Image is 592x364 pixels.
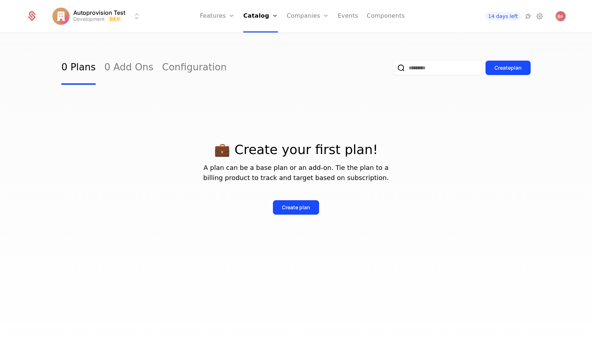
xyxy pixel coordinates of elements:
[55,8,141,24] button: Select environment
[556,11,566,21] img: Ben Autoprovision
[73,10,125,16] span: Autoprovision Test
[52,8,70,25] img: Autoprovision Test
[73,16,105,23] div: Development
[273,200,319,215] button: Create plan
[556,11,566,21] button: Open user button
[535,12,544,21] a: Settings
[162,51,227,85] a: Configuration
[61,142,531,157] p: 💼 Create your first plan!
[524,12,532,21] a: Integrations
[282,204,310,211] div: Create plan
[485,12,521,21] a: 14 days left
[104,51,153,85] a: 0 Add Ons
[495,64,522,71] div: Create plan
[61,163,531,183] p: A plan can be a base plan or an add-on. Tie the plan to a billing product to track and target bas...
[61,51,96,85] a: 0 Plans
[108,16,122,22] span: Dev
[486,61,531,75] button: Createplan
